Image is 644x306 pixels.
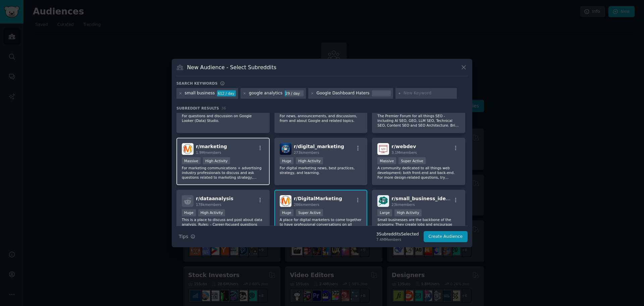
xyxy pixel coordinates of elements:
img: webdev [377,143,389,155]
div: Massive [182,157,201,164]
div: Google Dashboard Haters [317,90,370,96]
div: Huge [280,209,294,216]
div: Super Active [296,209,323,216]
span: Tips [179,233,188,240]
span: Subreddit Results [176,106,219,111]
img: small_business_ideas [377,195,389,207]
div: High Activity [203,157,230,164]
span: r/ marketing [196,144,227,149]
span: 23k members [391,203,415,207]
p: A place for digital marketers to come together to have professional conversations on all things d... [280,217,362,231]
div: 29 / day [285,90,304,96]
div: Massive [377,157,396,164]
div: Large [377,209,392,216]
div: small business [185,90,215,96]
div: High Activity [296,157,323,164]
p: The Premier Forum for all things SEO - including AI SEO, GEO, LLM SEO, Technical SEO, Content SEO... [377,114,460,128]
span: r/ DigitalMarketing [294,196,342,201]
p: A community dedicated to all things web development: both front-end and back-end. For more design... [377,166,460,180]
img: digital_marketing [280,143,291,155]
div: Huge [182,209,196,216]
p: For digital marketing news, best practices, strategy, and learning. [280,166,362,175]
span: 273k members [294,150,319,155]
div: google analytics [249,90,282,96]
div: High Activity [198,209,225,216]
div: 3 Subreddit s Selected [376,231,419,237]
img: marketing [182,143,194,155]
img: DigitalMarketing [280,195,291,207]
span: 286k members [294,203,319,207]
span: r/ digital_marketing [294,144,344,149]
div: Huge [280,157,294,164]
p: For marketing communications + advertising industry professionals to discuss and ask questions re... [182,166,264,180]
p: For questions and discussion on Google Looker (Data) Studio. [182,114,264,123]
p: For news, announcements, and discussions, from and about Google and related topics. [280,114,362,123]
button: Create Audience [424,231,468,243]
h3: New Audience - Select Subreddits [187,64,276,71]
div: 7.4M Members [376,237,419,242]
button: Tips [176,231,198,243]
p: Small businesses are the backbone of the economy. They create jobs and encourage turnover. Share ... [377,217,460,231]
span: r/ webdev [391,144,416,149]
span: 1.9M members [196,150,221,155]
h3: Search keywords [176,81,218,86]
input: New Keyword [404,90,454,96]
span: r/ dataanalysis [196,196,233,201]
span: r/ small_business_ideas [391,196,451,201]
span: 36 [221,106,226,110]
span: 178k members [196,203,221,207]
div: Super Active [398,157,426,164]
div: 612 / day [217,90,236,96]
span: 3.1M members [391,150,417,155]
p: This is a place to discuss and post about data analysis. Rules: - Career-focused questions belong... [182,217,264,231]
div: High Activity [394,209,422,216]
